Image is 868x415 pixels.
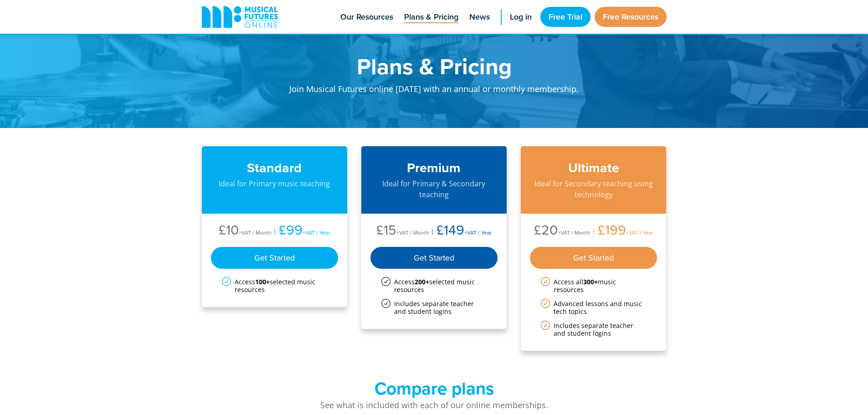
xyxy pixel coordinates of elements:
[340,11,393,23] span: Our Resources
[591,223,653,240] li: £199
[583,277,598,286] strong: 300+
[211,178,339,189] p: Ideal for Primary music teaching
[595,7,667,27] a: Free Resources
[202,378,667,399] h2: Compare plans
[381,300,487,315] li: Includes separate teacher and student logins
[464,229,492,236] span: +VAT / Year
[219,223,272,240] li: £10
[222,278,328,293] li: Access selected music resources
[534,223,591,240] li: £20
[255,277,270,286] strong: 100+
[211,247,339,269] div: Get Started
[396,229,429,236] span: +VAT / Month
[303,229,330,236] span: +VAT / Year
[381,278,487,293] li: Access selected music resources
[541,278,647,293] li: Access all music resources
[415,277,429,286] strong: 200+
[272,223,330,240] li: £99
[211,160,339,176] h3: Standard
[558,229,591,236] span: +VAT / Month
[530,178,657,200] p: Ideal for Secondary teaching using technology
[530,160,657,176] h3: Ultimate
[530,247,657,269] div: Get Started
[469,11,490,23] span: News
[370,247,498,269] div: Get Started
[541,322,647,337] li: Includes separate teacher and student logins
[239,229,272,236] span: +VAT / Month
[540,7,591,27] a: Free Trial
[370,160,498,176] h3: Premium
[541,300,647,315] li: Advanced lessons and music tech topics
[510,11,532,23] span: Log in
[370,178,498,200] p: Ideal for Primary & Secondary teaching
[404,11,458,23] span: Plans & Pricing
[626,229,653,236] span: +VAT / Year
[257,77,612,105] p: Join Musical Futures online [DATE] with an annual or monthly membership.
[376,223,429,240] li: £15
[202,399,667,411] p: See what is included with each of our online memberships.
[257,55,612,77] h1: Plans & Pricing
[429,223,492,240] li: £149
